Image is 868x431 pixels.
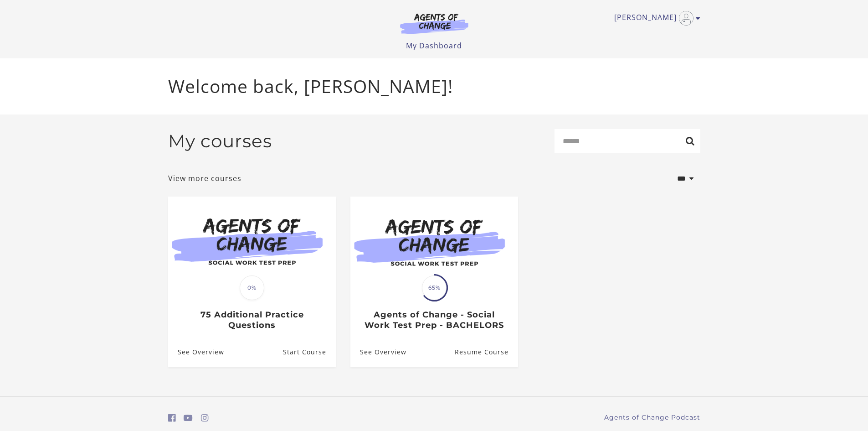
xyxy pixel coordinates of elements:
[282,338,335,367] a: 75 Additional Practice Questions: Resume Course
[614,11,696,26] a: Toggle menu
[454,338,518,367] a: Agents of Change - Social Work Test Prep - BACHELORS: Resume Course
[390,13,478,34] img: Agents of Change Logo
[168,130,272,152] h2: My courses
[422,275,447,300] span: 65%
[168,173,241,184] a: View more courses
[168,73,700,100] p: Welcome back, [PERSON_NAME]!
[184,411,193,425] a: https://www.youtube.com/c/AgentsofChangeTestPrepbyMeaganMitchell (Open in a new window)
[168,411,176,425] a: https://www.facebook.com/groups/aswbtestprep (Open in a new window)
[201,411,209,425] a: https://www.instagram.com/agentsofchangeprep/ (Open in a new window)
[168,414,176,422] i: https://www.facebook.com/groups/aswbtestprep (Open in a new window)
[240,275,264,300] span: 0%
[178,310,326,330] h3: 75 Additional Practice Questions
[604,413,700,422] a: Agents of Change Podcast
[184,414,193,422] i: https://www.youtube.com/c/AgentsofChangeTestPrepbyMeaganMitchell (Open in a new window)
[360,310,508,330] h3: Agents of Change - Social Work Test Prep - BACHELORS
[406,41,462,51] a: My Dashboard
[168,338,224,367] a: 75 Additional Practice Questions: See Overview
[201,414,209,422] i: https://www.instagram.com/agentsofchangeprep/ (Open in a new window)
[350,338,406,367] a: Agents of Change - Social Work Test Prep - BACHELORS: See Overview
